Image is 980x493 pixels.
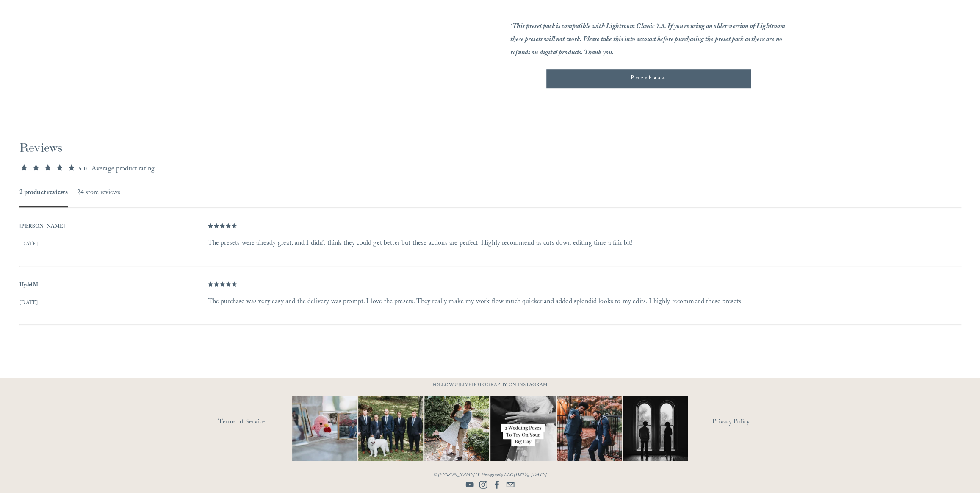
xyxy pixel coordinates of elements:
[19,220,208,238] dd: [PERSON_NAME]
[19,279,208,297] dd: Hydel M
[77,187,120,199] button: View 24 store reviews
[208,295,961,309] dd: The purchase was very easy and the delivery was prompt. I love the presets. They really make my w...
[631,74,666,83] span: Purchase
[474,396,572,461] img: Let&rsquo;s talk about poses for your wedding day! It doesn&rsquo;t have to be complicated, somet...
[493,480,501,489] a: Facebook
[546,69,751,88] button: Purchase
[479,480,487,489] a: Instagram
[218,416,317,429] a: Terms of Service
[546,396,632,461] img: You just need the right photographer that matches your vibe 📷🎉 #RaleighWeddingPhotographer
[424,385,489,471] img: It&rsquo;s that time of year where weddings and engagements pick up and I get the joy of capturin...
[612,396,698,461] img: Black &amp; White appreciation post. 😍😍 ⠀⠀⠀⠀⠀⠀⠀⠀⠀ I don&rsquo;t care what anyone says black and w...
[19,139,960,156] h2: Reviews
[510,21,787,59] em: *This preset pack is compatible with Lightroom Classic 7.3. If you’re using an older version of L...
[465,480,474,489] a: YouTube
[712,416,786,429] a: Privacy Policy
[79,165,86,174] div: 5.0
[506,480,515,489] a: info@jbivphotography.com
[91,165,155,174] div: Average product rating
[19,238,208,251] dd: [DATE]
[208,237,961,250] dd: The presets were already great, and I didn’t think they could get better but these actions are pe...
[416,381,564,390] p: FOLLOW @JBIVPHOTOGRAPHY ON INSTAGRAM
[19,187,68,199] button: View 2 product reviews
[342,396,440,461] img: Happy #InternationalDogDay to all the pups who have made wedding days, engagement sessions, and p...
[276,396,374,461] img: This has got to be one of the cutest detail shots I've ever taken for a wedding! 📷 @thewoobles #I...
[434,471,547,479] em: © [PERSON_NAME] IV Photography LLC [DATE]-[DATE]
[19,139,960,174] div: 5.0 average product rating
[19,297,208,310] dd: [DATE]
